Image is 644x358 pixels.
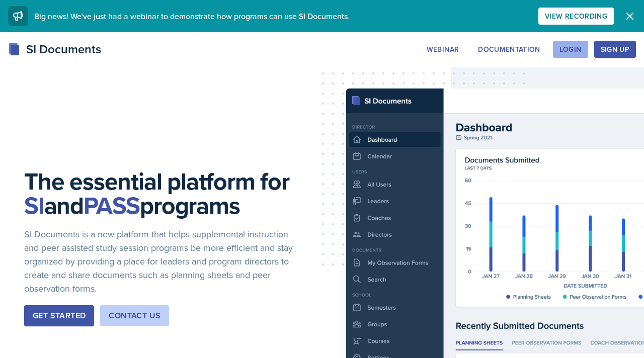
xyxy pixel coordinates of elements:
[538,8,614,25] button: View Recording
[33,310,86,322] div: Get Started
[471,41,547,58] button: Documentation
[545,12,607,20] div: View Recording
[427,45,459,53] div: Webinar
[34,11,350,22] span: Big news! We've just had a webinar to demonstrate how programs can use SI Documents.
[8,40,101,58] div: SI Documents
[109,310,160,322] div: Contact Us
[601,45,629,53] div: Sign Up
[100,305,169,326] button: Contact Us
[420,41,465,58] button: Webinar
[24,305,94,326] button: Get Started
[594,41,636,58] button: Sign Up
[553,41,588,58] button: Login
[478,45,540,53] div: Documentation
[559,45,582,53] div: Login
